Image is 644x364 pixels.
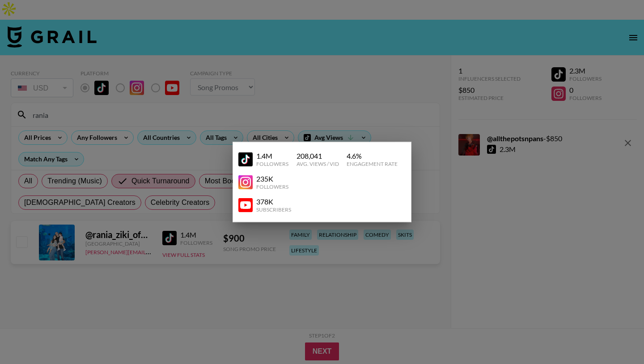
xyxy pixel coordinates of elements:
iframe: Drift Widget Chat Controller [599,319,633,353]
div: 1.4M [256,152,288,160]
div: Followers [256,160,288,167]
div: Followers [256,183,288,190]
div: 378K [256,197,291,206]
div: Engagement Rate [347,160,398,167]
img: YouTube [238,198,253,212]
img: YouTube [238,152,253,166]
div: 4.6 % [347,152,398,160]
div: Avg. Views / Vid [297,160,339,167]
div: 235K [256,174,288,183]
div: Subscribers [256,206,291,213]
img: YouTube [238,175,253,189]
div: 208,041 [297,152,339,160]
